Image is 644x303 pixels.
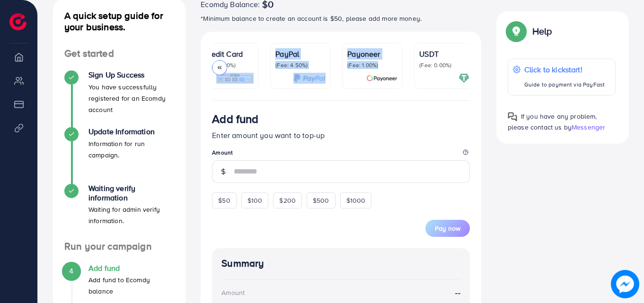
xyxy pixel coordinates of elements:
div: Amount [221,288,245,297]
p: USDT [419,48,469,60]
h4: Run your campaign [53,241,185,252]
strong: -- [455,287,460,298]
span: Pay now [435,224,460,233]
p: (Fee: 0.00%) [419,61,469,69]
p: Add fund to Ecomdy balance [88,274,174,297]
span: $500 [313,196,329,205]
span: If you have any problem, please contact us by [508,112,597,132]
p: Enter amount you want to top-up [212,130,470,141]
li: Waiting verify information [53,184,185,241]
span: $100 [247,196,263,205]
p: Help [532,26,552,37]
img: card [293,73,326,84]
p: You have successfully registered for an Ecomdy account [88,81,174,115]
h4: Add fund [88,264,174,273]
button: Pay now [425,220,470,237]
img: image [611,270,639,298]
h3: Add fund [212,112,258,126]
p: Waiting for admin verify information. [88,204,174,226]
h4: Waiting verify information [88,184,174,202]
p: (Fee: 1.00%) [347,61,397,69]
img: card [216,73,254,84]
h4: A quick setup guide for your business. [53,10,185,33]
img: card [366,73,397,84]
h4: Get started [53,48,185,60]
span: 4 [69,266,73,277]
h4: Update Information [88,127,174,136]
h4: Sign Up Success [88,70,174,79]
span: $200 [279,196,296,205]
p: Information for run campaign. [88,138,174,161]
p: Click to kickstart! [524,64,605,75]
p: (Fee: 4.50%) [275,61,326,69]
img: Popup guide [508,23,525,40]
img: logo [9,13,26,30]
p: Payoneer [347,48,397,60]
img: card [459,73,469,84]
li: Update Information [53,127,185,184]
h4: Summary [221,258,460,269]
p: (Fee: 4.00%) [203,61,254,69]
p: Guide to payment via PayFast [524,79,605,90]
p: *Minimum balance to create an account is $50, please add more money. [201,13,481,24]
img: Popup guide [508,112,517,121]
span: $50 [218,196,230,205]
p: Credit Card [203,48,254,60]
li: Sign Up Success [53,70,185,127]
legend: Amount [212,148,470,160]
span: $1000 [346,196,366,205]
p: PayPal [275,48,326,60]
span: Messenger [572,122,605,132]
